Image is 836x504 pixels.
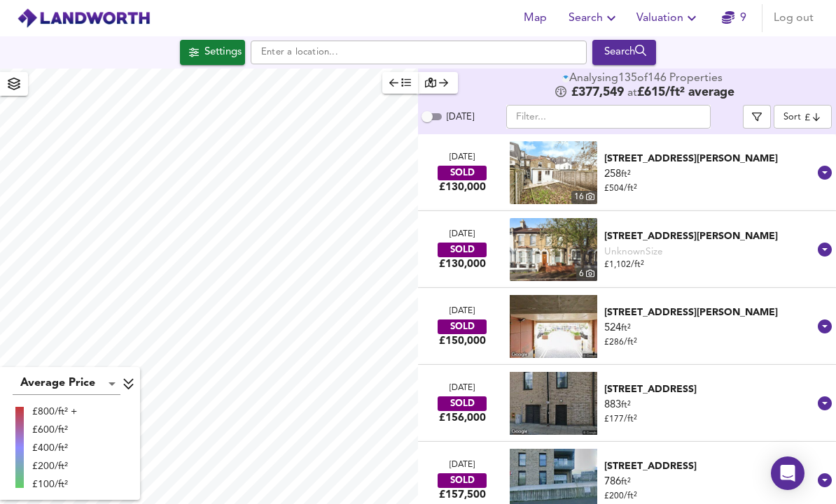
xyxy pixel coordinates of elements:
div: [STREET_ADDRESS][PERSON_NAME] [604,229,814,243]
div: of Propert ies [562,72,725,86]
span: 786 [604,477,621,487]
span: ft² [621,170,631,179]
span: ft² [621,401,631,410]
div: [DATE] [450,382,475,394]
a: property thumbnail 6 [510,218,597,281]
button: Settings [180,40,245,65]
img: logo [17,8,151,29]
div: Open Intercom Messenger [771,456,804,490]
button: Map [513,4,557,32]
div: £157,500 [439,488,486,502]
img: property thumbnail [510,141,597,204]
div: [DATE] [450,152,475,164]
div: Unknown Size [604,245,663,259]
span: 524 [604,323,621,333]
span: 146 [648,72,667,86]
input: Filter... [506,105,711,129]
div: [DATE] [450,459,475,471]
svg: Show Details [816,241,833,258]
div: £130,000 [439,257,486,271]
div: Settings [204,43,242,62]
img: streetview [510,372,597,435]
a: property thumbnail 16 [510,141,597,204]
span: £ 615 / ft² average [637,87,734,99]
span: at [627,87,637,99]
button: Search [592,40,656,65]
span: Search [569,8,620,28]
span: £ 200 [604,492,637,501]
span: / ft² [624,184,637,193]
div: £150,000 [439,334,486,348]
svg: Show Details [816,318,833,335]
div: [DATE] [450,229,475,240]
span: / ft² [631,260,644,269]
div: SOLD [438,243,487,257]
div: Sort [774,105,832,129]
button: Search [563,4,625,32]
span: / ft² [624,491,637,501]
svg: Show Details [816,472,833,489]
div: £156,000 [439,411,486,425]
div: Average Price [13,373,120,395]
span: 258 [604,169,621,180]
div: £130,000 [439,180,486,194]
span: £ 177 [604,415,637,424]
div: SOLD [438,166,487,180]
img: property thumbnail [510,218,597,281]
span: 883 [604,400,621,410]
a: 9 [722,8,746,28]
div: [DATE]SOLD£150,000 [STREET_ADDRESS][PERSON_NAME]524ft²£286/ft² [418,288,836,365]
div: SOLD [438,319,487,334]
button: Log out [768,4,819,32]
div: SOLD [438,473,487,488]
div: 16 [571,191,597,204]
div: [STREET_ADDRESS][PERSON_NAME] [604,305,814,319]
div: [STREET_ADDRESS] [604,459,814,473]
img: streetview [510,295,597,358]
div: Click to configure Search Settings [180,40,245,65]
div: [DATE]SOLD£130,000 property thumbnail 16 [STREET_ADDRESS][PERSON_NAME]258ft²£504/ft² [418,134,836,211]
div: 6 [576,268,597,281]
div: Sort [783,110,801,124]
div: [DATE] [450,305,475,317]
div: Analysing [569,72,618,86]
span: [DATE] [447,113,474,122]
span: £ 377,549 [571,86,624,100]
button: Valuation [631,4,706,32]
div: [STREET_ADDRESS] [604,382,814,396]
div: £600/ft² [32,423,77,437]
span: £ 286 [604,338,637,347]
span: Map [518,8,552,28]
div: [DATE]SOLD£156,000 [STREET_ADDRESS]883ft²£177/ft² [418,365,836,442]
div: Run Your Search [592,40,656,65]
span: Log out [774,8,814,28]
button: 9 [711,4,756,32]
span: ft² [621,477,631,487]
span: / ft² [624,338,637,347]
span: ft² [621,324,631,333]
svg: Show Details [816,395,833,412]
div: £200/ft² [32,459,77,473]
div: [DATE]SOLD£130,000 property thumbnail 6 [STREET_ADDRESS][PERSON_NAME]UnknownSize£1,102/ft² [418,211,836,288]
input: Enter a location... [251,41,587,64]
span: £ 504 [604,185,637,193]
span: Valuation [636,8,700,28]
span: / ft² [624,415,637,424]
div: SOLD [438,396,487,411]
div: £100/ft² [32,477,77,491]
span: £ 1,102 [604,261,644,269]
div: £800/ft² + [32,405,77,419]
div: [STREET_ADDRESS][PERSON_NAME] [604,152,814,166]
span: 135 [618,72,637,86]
div: Search [596,43,653,62]
svg: Show Details [816,164,833,181]
div: £400/ft² [32,441,77,455]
